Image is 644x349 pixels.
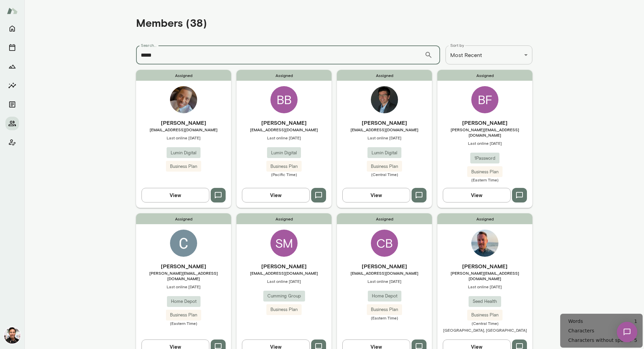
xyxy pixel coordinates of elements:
button: Sessions [5,41,19,54]
button: Members [5,117,19,130]
h6: [PERSON_NAME] [437,119,532,127]
label: Sort by [450,42,464,48]
div: Most Recent [446,45,532,64]
div: BF [471,86,498,113]
span: Cumming Group [263,293,305,299]
span: [EMAIL_ADDRESS][DOMAIN_NAME] [337,127,432,132]
div: BB [270,86,298,113]
span: Assigned [236,70,332,81]
h6: [PERSON_NAME] [337,119,432,127]
label: Search... [141,42,156,48]
h6: [PERSON_NAME] [136,119,231,127]
span: Assigned [437,70,532,81]
h6: [PERSON_NAME] [236,262,332,270]
span: Last online [DATE] [337,278,432,284]
span: Assigned [437,213,532,224]
span: Business Plan [266,163,302,170]
span: (Central Time) [437,321,532,326]
span: [EMAIL_ADDRESS][DOMAIN_NAME] [136,127,231,132]
span: Assigned [337,70,432,81]
button: View [443,188,511,202]
span: Last online [DATE] [136,284,231,289]
span: Assigned [337,213,432,224]
span: (Eastern Time) [337,315,432,321]
h6: [PERSON_NAME] [337,262,432,270]
h6: [PERSON_NAME] [136,262,231,270]
button: View [141,188,209,202]
span: Business Plan [467,312,503,318]
span: [EMAIL_ADDRESS][DOMAIN_NAME] [337,270,432,276]
span: Last online [DATE] [437,140,532,146]
span: Lumin Digital [367,150,401,156]
img: Brian Clerc [371,86,398,113]
span: Business Plan [367,306,402,313]
img: Ricky Wray [170,86,197,113]
span: Business Plan [467,169,503,175]
span: [EMAIL_ADDRESS][DOMAIN_NAME] [236,270,332,276]
span: [GEOGRAPHIC_DATA], [GEOGRAPHIC_DATA] [443,328,527,332]
span: [PERSON_NAME][EMAIL_ADDRESS][DOMAIN_NAME] [437,127,532,138]
span: Last online [DATE] [136,135,231,140]
span: Last online [DATE] [236,135,332,140]
span: Seed Health [469,298,501,305]
button: View [342,188,410,202]
span: (Eastern Time) [437,177,532,182]
img: Cecil Payne [170,230,197,257]
span: Last online [DATE] [437,284,532,289]
span: Business Plan [166,163,201,170]
div: CB [371,230,398,257]
span: Business Plan [367,163,402,170]
span: Business Plan [166,312,201,318]
span: Last online [DATE] [236,278,332,284]
h6: [PERSON_NAME] [236,119,332,127]
span: (Central Time) [337,172,432,177]
button: Documents [5,98,19,111]
div: SM [270,230,298,257]
button: Growth Plan [5,60,19,73]
span: Home Depot [167,298,201,305]
button: Home [5,22,19,35]
span: Assigned [136,213,231,224]
span: Lumin Digital [267,150,301,156]
span: Home Depot [368,293,401,299]
span: 1Password [470,155,499,162]
button: Client app [5,136,19,149]
span: Assigned [236,213,332,224]
span: Last online [DATE] [337,135,432,140]
span: (Pacific Time) [236,172,332,177]
h6: [PERSON_NAME] [437,262,532,270]
span: [PERSON_NAME][EMAIL_ADDRESS][DOMAIN_NAME] [437,270,532,281]
img: Mento [7,4,18,17]
span: (Eastern Time) [136,321,231,326]
h4: Members (38) [136,16,207,29]
img: Albert Villarde [4,327,20,344]
span: Lumin Digital [167,150,201,156]
span: Assigned [136,70,231,81]
span: Business Plan [266,306,302,313]
span: [PERSON_NAME][EMAIL_ADDRESS][DOMAIN_NAME] [136,270,231,281]
span: [EMAIL_ADDRESS][DOMAIN_NAME] [236,127,332,132]
button: View [242,188,310,202]
img: Keith Frymark [471,230,498,257]
button: Insights [5,79,19,92]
